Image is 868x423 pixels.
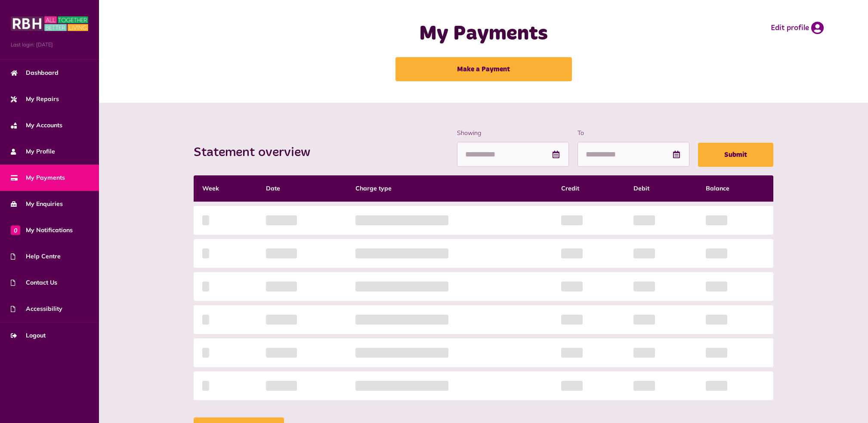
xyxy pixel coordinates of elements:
a: Edit profile [771,21,824,34]
span: My Profile [11,147,55,156]
span: My Accounts [11,121,62,130]
span: My Repairs [11,95,59,104]
span: Help Centre [11,252,61,261]
span: Contact Us [11,278,57,287]
img: MyRBH [11,15,88,32]
span: My Notifications [11,226,73,235]
h1: My Payments [312,21,656,46]
a: Make a Payment [395,57,572,81]
span: My Payments [11,173,65,182]
span: My Enquiries [11,199,63,208]
span: Last login: [DATE] [11,41,88,49]
span: Accessibility [11,304,62,313]
span: Logout [11,331,46,340]
span: 0 [11,225,20,235]
span: Dashboard [11,68,59,77]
